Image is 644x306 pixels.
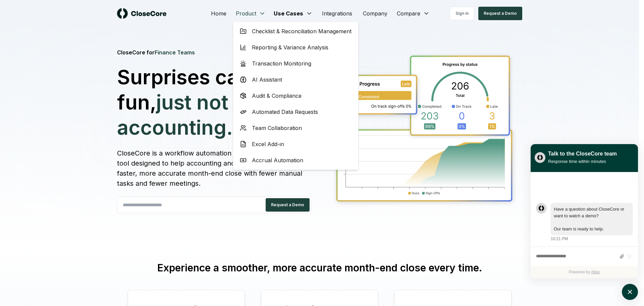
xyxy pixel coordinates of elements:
[252,43,328,51] span: Reporting & Variance Analysis
[234,23,357,39] a: Checklist & Reconciliation Management
[591,270,600,274] a: Atlas
[531,172,638,278] div: atlas-ticket
[548,150,617,158] div: Talk to the CloseCore team
[548,158,617,165] div: Response time within minutes
[252,156,303,164] span: Accrual Automation
[234,39,357,55] a: Reporting & Variance Analysis
[554,206,630,232] div: atlas-message-text
[531,144,638,278] div: atlas-window
[536,203,633,242] div: atlas-message
[234,152,357,168] a: Accrual Automation
[234,104,357,120] a: Automated Data Requests
[551,203,633,242] div: Tuesday, September 9, 10:21 PM
[234,55,357,72] a: Transaction Monitoring
[234,136,357,152] a: Excel Add-in
[252,76,282,84] span: AI Assistant
[234,72,357,88] a: AI Assistant
[252,92,302,100] span: Audit & Compliance
[619,254,624,259] button: Attach files by clicking or dropping files here
[535,152,545,163] img: yblje5SQxOoZuw2TcITt_icon.png
[551,203,633,235] div: atlas-message-bubble
[234,88,357,104] a: Audit & Compliance
[252,140,284,148] span: Excel Add-in
[252,27,352,35] span: Checklist & Reconciliation Management
[536,250,633,263] div: atlas-composer
[551,236,568,242] div: 10:21 PM
[252,108,318,116] span: Automated Data Requests
[252,124,302,132] span: Team Collaboration
[252,59,311,68] span: Transaction Monitoring
[531,266,638,278] div: Powered by
[536,203,547,214] div: atlas-message-author-avatar
[234,120,357,136] a: Team Collaboration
